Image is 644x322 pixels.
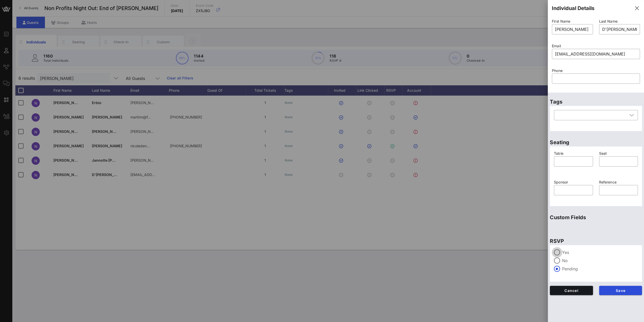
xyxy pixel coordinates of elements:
label: Pending [562,266,638,271]
p: First Name [552,19,593,24]
div: Individual Details [552,4,594,12]
span: Cancel [554,288,589,293]
label: Yes [562,250,638,255]
p: Seating [550,138,642,146]
p: Reference [599,179,638,185]
p: Sponsor [554,179,593,185]
p: Table [554,151,593,156]
label: No [562,258,638,263]
button: Cancel [550,286,593,295]
p: Custom Fields [550,213,642,222]
p: Tags [550,98,642,106]
p: Email [552,43,640,49]
span: Save [603,288,638,293]
p: Phone [552,68,640,73]
p: Last Name [599,19,640,24]
p: Seat [599,151,638,156]
button: Save [599,286,642,295]
p: RSVP [550,237,642,245]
